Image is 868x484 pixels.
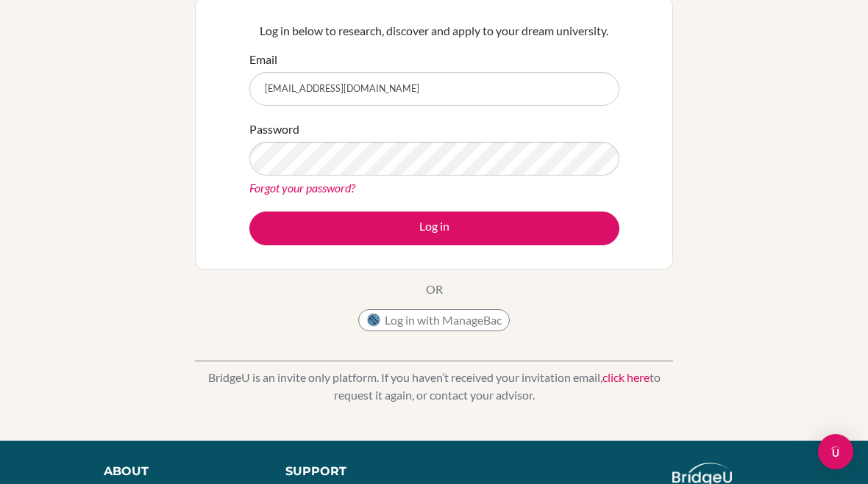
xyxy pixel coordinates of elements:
[249,51,277,68] label: Email
[358,309,510,331] button: Log in with ManageBac
[602,370,650,384] a: click here
[249,22,619,40] p: Log in below to research, discover and apply to your dream university.
[249,120,299,138] label: Password
[104,463,252,480] div: About
[249,212,619,245] button: Log in
[285,463,420,480] div: Support
[195,369,673,404] p: BridgeU is an invite only platform. If you haven’t received your invitation email, to request it ...
[249,181,355,195] a: Forgot your password?
[818,434,853,469] div: Open Intercom Messenger
[426,281,443,298] p: OR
